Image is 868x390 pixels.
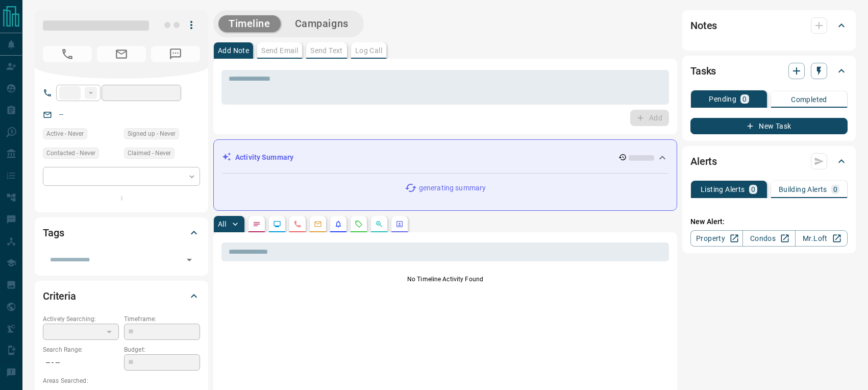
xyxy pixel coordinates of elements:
[419,183,486,193] p: generating summary
[314,220,322,228] svg: Emails
[43,221,200,245] div: Tags
[690,149,848,174] div: Alerts
[375,220,383,228] svg: Opportunities
[709,95,736,103] p: Pending
[334,220,342,228] svg: Listing Alerts
[293,220,302,228] svg: Calls
[690,118,848,134] button: New Task
[151,46,200,62] span: No Number
[742,230,795,247] a: Condos
[690,63,716,79] h2: Tasks
[235,152,293,163] p: Activity Summary
[690,153,717,169] h2: Alerts
[222,148,668,167] div: Activity Summary
[253,220,261,228] svg: Notes
[43,288,76,304] h2: Criteria
[43,284,200,308] div: Criteria
[218,47,249,54] p: Add Note
[59,110,63,118] a: --
[795,230,848,247] a: Mr.Loft
[285,15,359,32] button: Campaigns
[273,220,281,228] svg: Lead Browsing Activity
[751,186,755,193] p: 0
[43,376,200,385] p: Areas Searched:
[46,129,84,139] span: Active - Never
[690,17,717,34] h2: Notes
[395,220,404,228] svg: Agent Actions
[43,46,92,62] span: No Number
[124,314,200,324] p: Timeframe:
[43,225,64,241] h2: Tags
[128,129,176,139] span: Signed up - Never
[791,96,827,103] p: Completed
[833,186,837,193] p: 0
[182,253,196,267] button: Open
[221,275,669,284] p: No Timeline Activity Found
[97,46,146,62] span: No Email
[690,230,743,247] a: Property
[742,95,747,103] p: 0
[43,354,119,371] p: -- - --
[46,148,95,158] span: Contacted - Never
[124,345,200,354] p: Budget:
[690,59,848,83] div: Tasks
[128,148,171,158] span: Claimed - Never
[701,186,745,193] p: Listing Alerts
[690,13,848,38] div: Notes
[218,15,281,32] button: Timeline
[355,220,363,228] svg: Requests
[779,186,827,193] p: Building Alerts
[218,221,226,228] p: All
[690,216,848,227] p: New Alert:
[43,314,119,324] p: Actively Searching:
[43,345,119,354] p: Search Range:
